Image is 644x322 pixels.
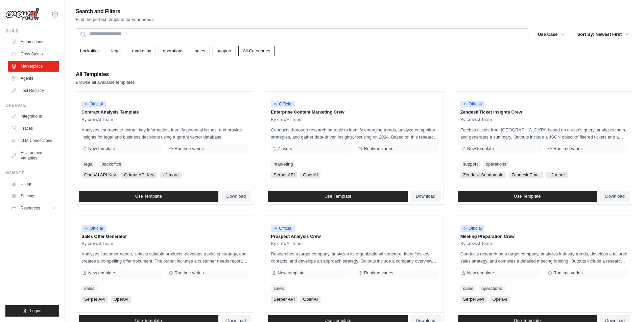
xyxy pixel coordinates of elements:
[81,285,97,292] a: sales
[600,191,630,202] a: Download
[8,123,59,134] a: Traces
[212,46,236,56] a: support
[460,109,627,116] p: Zendesk Ticket Insights Crew
[88,270,115,276] span: New template
[88,146,115,151] span: New template
[483,161,509,168] a: operations
[191,46,210,56] a: sales
[81,250,248,265] p: Analyzes customer needs, selects suitable products, develops a pricing strategy, and creates a co...
[99,161,124,168] a: backoffice
[460,101,485,107] span: Official
[546,172,568,178] span: +2 more
[174,146,204,151] span: Runtime varies
[121,172,157,178] span: Qdrant API Key
[174,270,204,276] span: Runtime varies
[573,28,633,41] button: Sort By: Newest First
[81,117,113,122] span: By crewAI Team
[81,233,248,240] p: Sales Offer Generator
[300,296,320,303] span: OpenAI
[416,194,435,199] span: Download
[271,126,438,141] p: Conducts thorough research on topic to identify emerging trends, analyze competitor strategies, a...
[81,126,248,141] p: Analyzes contracts to extract key information, identify potential issues, and provide insights fo...
[271,233,438,240] p: Prospect Analysis Crew
[30,308,43,314] span: Logout
[268,191,408,202] a: Use Template
[81,101,106,107] span: Official
[271,101,295,107] span: Official
[159,46,188,56] a: operations
[460,233,627,240] p: Meeting Preparation Crew
[21,205,40,211] span: Resources
[553,270,583,276] span: Runtime varies
[81,172,119,178] span: OpenAI API Key
[271,250,438,265] p: Researches a target company, analyzes its organizational structure, identifies key contacts, and ...
[5,8,39,21] img: Logo
[325,194,351,199] span: Use Template
[76,7,154,16] h2: Search and Filters
[460,285,476,292] a: sales
[111,296,131,303] span: OpenAI
[271,109,438,116] p: Enterprise Content Marketing Crew
[271,285,286,292] a: sales
[278,146,292,151] span: 7 users
[81,161,96,168] a: legal
[271,241,303,246] span: By crewAI Team
[81,296,108,303] span: Serper API
[271,172,297,178] span: Serper API
[76,16,154,23] p: Find the perfect template for your needs
[8,203,59,214] button: Resources
[271,161,295,168] a: marketing
[8,61,59,72] a: Marketplace
[5,103,59,108] div: Operate
[76,70,135,79] h2: All Templates
[553,146,583,151] span: Runtime varies
[81,109,248,116] p: Contract Analysis Template
[76,46,104,56] a: backoffice
[8,191,59,201] a: Settings
[300,172,320,178] span: OpenAI
[5,28,59,34] div: Build
[364,270,393,276] span: Runtime varies
[467,270,494,276] span: New template
[460,126,627,141] p: Fetches tickets from [GEOGRAPHIC_DATA] based on a user's query, analyzes them, and generates a su...
[8,147,59,164] a: Environment Variables
[238,46,275,56] a: All Categories
[460,296,487,303] span: Serper API
[271,117,303,122] span: By crewAI Team
[490,296,510,303] span: OpenAI
[226,194,246,199] span: Download
[460,161,480,168] a: support
[467,146,494,151] span: New template
[8,73,59,84] a: Agents
[81,225,106,232] span: Official
[135,194,162,199] span: Use Template
[221,191,252,202] a: Download
[271,296,297,303] span: Serper API
[8,111,59,122] a: Integrations
[460,117,492,122] span: By crewAI Team
[8,49,59,59] a: Crew Studio
[410,191,441,202] a: Download
[534,28,569,41] button: Use Case
[460,250,627,265] p: Conducts research on a target company, analyzes industry trends, develops a tailored sales strate...
[76,79,135,86] p: Browse all available templates
[479,285,505,292] a: operations
[460,225,485,232] span: Official
[460,241,492,246] span: By crewAI Team
[5,305,59,317] button: Logout
[8,85,59,96] a: Tool Registry
[514,194,541,199] span: Use Template
[605,194,625,199] span: Download
[509,172,543,178] span: Zendesk Email
[8,36,59,47] a: Automations
[271,225,295,232] span: Official
[107,46,125,56] a: legal
[128,46,156,56] a: marketing
[8,135,59,146] a: LLM Connections
[81,241,113,246] span: By crewAI Team
[5,170,59,176] div: Manage
[278,270,304,276] span: New template
[79,191,218,202] a: Use Template
[8,178,59,189] a: Usage
[460,172,506,178] span: Zendesk Subdomain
